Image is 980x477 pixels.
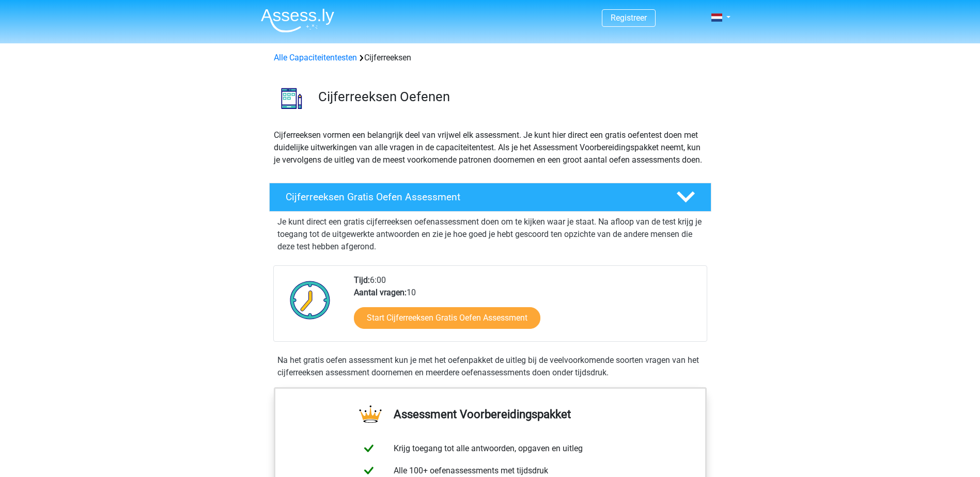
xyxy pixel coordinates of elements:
[277,216,703,253] p: Je kunt direct een gratis cijferreeksen oefenassessment doen om te kijken waar je staat. Na afloo...
[274,129,707,166] p: Cijferreeksen vormen een belangrijk deel van vrijwel elk assessment. Je kunt hier direct een grat...
[286,191,660,203] h4: Cijferreeksen Gratis Oefen Assessment
[261,8,334,33] img: Assessly
[273,354,707,379] div: Na het gratis oefen assessment kun je met het oefenpakket de uitleg bij de veelvoorkomende soorte...
[270,76,314,120] img: cijferreeksen
[318,89,703,105] h3: Cijferreeksen Oefenen
[346,274,706,341] div: 6:00 10
[284,274,336,326] img: Klok
[274,53,357,62] a: Alle Capaciteitentesten
[354,275,370,285] b: Tijd:
[354,307,540,329] a: Start Cijferreeksen Gratis Oefen Assessment
[270,52,711,64] div: Cijferreeksen
[611,13,647,23] a: Registreer
[354,288,407,297] b: Aantal vragen:
[265,183,715,212] a: Cijferreeksen Gratis Oefen Assessment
